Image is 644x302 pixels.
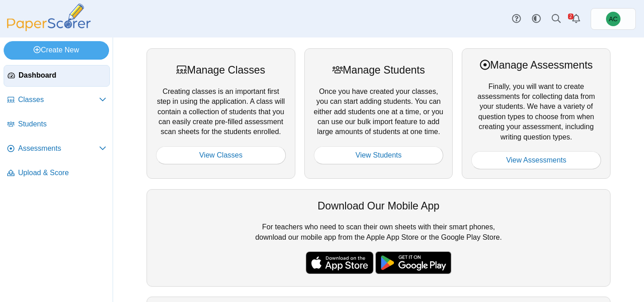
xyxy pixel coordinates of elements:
a: Students [4,114,110,135]
img: apple-store-badge.svg [306,251,374,274]
img: google-play-badge.png [375,251,451,274]
a: Upload & Score [4,163,110,184]
div: Manage Assessments [471,58,601,72]
a: View Students [314,146,444,164]
div: Download Our Mobile App [156,199,601,213]
a: Create New [4,41,109,59]
a: Assessments [4,138,110,160]
span: Classes [18,95,99,105]
span: Dashboard [19,70,106,80]
a: Dashboard [4,65,110,87]
div: Once you have created your classes, you can start adding students. You can either add students on... [304,48,453,179]
span: Upload & Score [18,168,106,178]
a: Classes [4,89,110,111]
div: Manage Classes [156,63,286,77]
span: Assessments [18,144,99,153]
div: Finally, you will want to create assessments for collecting data from your students. We have a va... [462,48,611,179]
div: Creating classes is an important first step in using the application. A class will contain a coll... [147,48,295,179]
img: PaperScorer [4,4,94,31]
span: Andrew Christman [609,16,617,22]
a: Andrew Christman [591,8,636,30]
a: View Classes [156,146,286,164]
div: Manage Students [314,63,444,77]
div: For teachers who need to scan their own sheets with their smart phones, download our mobile app f... [147,189,611,287]
a: View Assessments [471,151,601,169]
a: Alerts [566,9,586,29]
span: Andrew Christman [606,12,620,26]
span: Students [18,119,106,129]
a: PaperScorer [4,25,94,33]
